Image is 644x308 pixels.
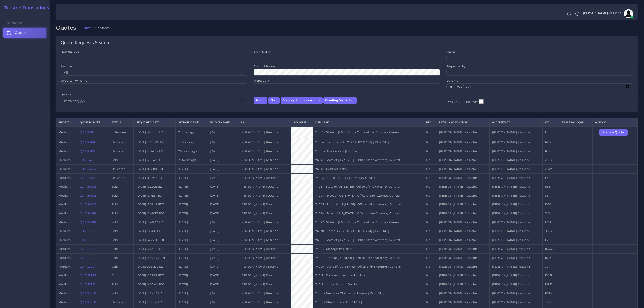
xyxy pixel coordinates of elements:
td: [PERSON_NAME] Resuche [436,191,489,200]
td: [PERSON_NAME] Resuche [238,209,291,218]
td: [PERSON_NAME] Resuche [436,165,489,173]
span: medium [58,238,71,242]
td: [PERSON_NAME] Resuche [238,271,291,280]
label: Status [446,50,455,54]
td: [PERSON_NAME] Resuche [436,236,489,244]
span: medium [58,212,71,215]
td: [DATE] [176,253,207,262]
td: [PERSON_NAME] Resuche [489,253,542,262]
button: Search [254,97,267,104]
td: [PERSON_NAME] Resuche [489,127,542,138]
td: [PERSON_NAME] Resuche [238,218,291,227]
td: [DATE] [176,191,207,200]
td: [DATE] [207,289,238,298]
td: [DATE] [176,200,207,209]
td: Delivered [109,271,134,280]
td: [PERSON_NAME] Resuche [436,147,489,156]
td: [PERSON_NAME] Resuche [489,236,542,244]
a: QAR124023 [80,194,96,197]
td: [DATE] [207,182,238,191]
td: [PERSON_NAME] Resuche [436,262,489,271]
td: [DATE] 14:36:20 EDT [134,236,176,244]
td: Delivered [109,298,134,307]
td: [PERSON_NAME] Resuche [436,227,489,236]
td: No [424,218,436,227]
th: Quote Number [77,118,109,127]
td: [PERSON_NAME] Resuche [238,182,291,191]
a: QAR124022 [80,203,96,206]
td: 1399 [542,236,559,244]
th: Opp Name [313,118,424,127]
td: [DATE] [207,165,238,173]
td: Sold [109,156,134,165]
td: No [424,127,436,138]
input: Resizable Columns [479,99,484,104]
td: [PERSON_NAME] Resuche [436,253,489,262]
label: Recurrent [61,64,75,68]
td: [PERSON_NAME] Resuche [489,165,542,173]
a: QAR123885 [80,274,96,277]
span: medium [58,265,71,268]
td: [DATE] [207,147,238,156]
td: [PERSON_NAME] Resuche [436,280,489,289]
td: [PERSON_NAME] Resuche [238,156,291,165]
a: QAR123931 [80,238,95,242]
span: medium [58,292,71,295]
td: [DATE] [207,236,238,244]
td: No [424,298,436,307]
td: [PERSON_NAME] Resuche [238,138,291,147]
td: [PERSON_NAME] Resuche [238,227,291,236]
td: 74027 - State of [US_STATE] - Office of the Attorney General [313,218,424,227]
td: No [424,289,436,298]
button: Pending PM Actions [323,97,357,104]
td: [DATE] [176,236,207,244]
td: 791 [542,262,559,271]
td: [DATE] 14:44:09 EDT [134,147,176,156]
button: Prepare Quote [599,129,628,136]
td: [DATE] [176,245,207,253]
td: 23 hours ago [176,156,207,165]
th: Requested Date [134,118,176,127]
td: [PERSON_NAME] Resuche [489,191,542,200]
td: [DATE] 16:10:40 EDT [134,280,176,289]
td: Sold [109,253,134,262]
td: [PERSON_NAME] Resuche [436,156,489,165]
td: [DATE] [207,262,238,271]
td: No [424,156,436,165]
td: Sold [109,182,134,191]
a: [PERSON_NAME] Resucheavatar [581,9,635,18]
td: [DATE] 12:11:42 EDT [134,156,176,165]
td: 74015 - Aspen Medical Products [313,280,424,289]
a: QAR123871 [80,283,95,286]
td: 17951 [542,173,559,182]
td: [DATE] [207,271,238,280]
td: No [424,200,436,209]
th: Priority [56,118,77,127]
td: [PERSON_NAME] Resuche [238,147,291,156]
td: [PERSON_NAME] Resuche [489,289,542,298]
td: [DATE] [207,253,238,262]
span: medium [58,149,71,153]
td: 2647 [542,165,559,173]
td: [DATE] 12:49:33 EDT [134,209,176,218]
span: medium [58,247,71,251]
td: [PERSON_NAME] Resuche [489,200,542,209]
td: [PERSON_NAME] Resuche [489,245,542,253]
td: [PERSON_NAME] Resuche [238,127,291,138]
td: [DATE] [207,191,238,200]
td: [DATE] [176,280,207,289]
td: No [424,209,436,218]
a: Quotes [3,28,46,37]
td: In Process [109,127,134,138]
td: No [424,280,436,289]
td: 2198 [542,156,559,165]
td: [DATE] 10:14:11 EDT [134,227,176,236]
td: 12361 [542,280,559,289]
td: Sold [109,262,134,271]
td: [DATE] 09:23:37 EDT [134,127,176,138]
td: 3066 [542,298,559,307]
td: No [424,253,436,262]
th: Actions [592,118,637,127]
td: 74045 - [GEOGRAPHIC_DATA] [US_STATE] [313,173,424,182]
td: 74012 - State of [US_STATE] - Office of the Attorney General [313,253,424,262]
